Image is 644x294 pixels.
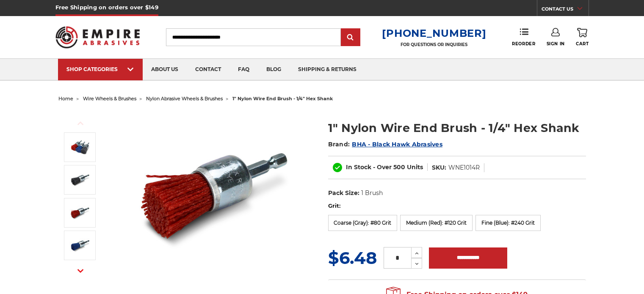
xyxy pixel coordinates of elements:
[542,4,589,16] a: CONTACT US
[258,59,290,80] a: blog
[69,169,91,190] img: 1" Nylon Wire End Brush - 1/4" Hex Shank
[143,59,187,80] a: about us
[512,28,535,46] a: Reorder
[382,42,486,47] p: FOR QUESTIONS OR INQUIRIES
[373,163,392,171] span: - Over
[342,29,359,46] input: Submit
[131,111,300,280] img: 1 inch nylon wire end brush
[58,96,73,102] a: home
[361,189,383,198] dd: 1 Brush
[382,27,486,39] a: [PHONE_NUMBER]
[432,163,446,172] dt: SKU:
[69,202,91,223] img: 1" Nylon Wire End Brush - 1/4" Hex Shank
[290,59,365,80] a: shipping & returns
[352,140,442,148] a: BHA - Black Hawk Abrasives
[70,261,91,280] button: Next
[83,96,136,102] a: wire wheels & brushes
[512,41,535,47] span: Reorder
[328,189,359,198] dt: Pack Size:
[328,247,377,268] span: $6.48
[346,163,371,171] span: In Stock
[229,59,258,80] a: faq
[547,41,565,47] span: Sign In
[576,28,589,47] a: Cart
[407,163,423,171] span: Units
[146,96,223,102] a: nylon abrasive wheels & brushes
[187,59,229,80] a: contact
[69,235,91,256] img: 1" Nylon Wire End Brush - 1/4" Hex Shank
[393,163,405,171] span: 500
[448,163,480,172] dd: WNE1014R
[66,66,134,72] div: SHOP CATEGORIES
[70,114,91,132] button: Previous
[328,140,350,148] span: Brand:
[232,96,333,102] span: 1" nylon wire end brush - 1/4" hex shank
[328,202,586,210] label: Grit:
[328,120,586,136] h1: 1" Nylon Wire End Brush - 1/4" Hex Shank
[576,41,589,47] span: Cart
[55,21,140,54] img: Empire Abrasives
[69,137,91,158] img: 1 inch nylon wire end brush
